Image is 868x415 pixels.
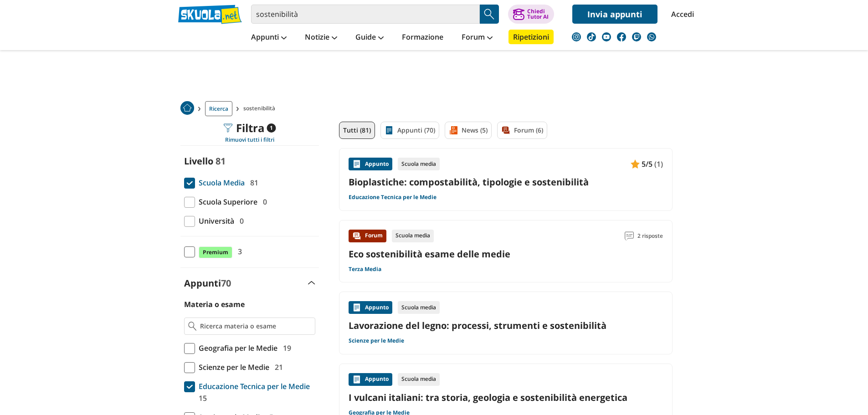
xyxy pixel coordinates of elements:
[349,337,404,344] a: Scienze per le Medie
[398,301,440,314] div: Scuola media
[459,30,495,46] a: Forum
[349,301,392,314] div: Appunto
[480,5,499,24] button: Search Button
[259,196,267,208] span: 0
[349,319,663,332] a: Lavorazione del legno: processi, strumenti e sostenibilità
[398,158,440,170] div: Scuola media
[195,380,310,392] span: Educazione Tecnica per le Medie
[221,277,231,289] span: 70
[184,299,245,309] label: Materia o esame
[180,101,194,115] img: Home
[195,361,269,373] span: Scienze per le Medie
[508,5,554,24] button: ChiediTutor AI
[602,32,611,41] img: youtube
[353,30,386,46] a: Guide
[349,248,510,260] a: Eco sostenibilità esame delle medie
[251,5,480,24] input: Cerca appunti, riassunti o versioni
[349,176,663,188] a: Bioplastiche: compostabilità, tipologie e sostenibilità
[195,392,207,404] span: 15
[349,230,386,242] div: Forum
[271,361,283,373] span: 21
[617,32,626,41] img: facebook
[385,126,394,135] img: Appunti filtro contenuto
[205,101,232,116] a: Ricerca
[483,7,496,21] img: Cerca appunti, riassunti o versioni
[349,194,437,201] a: Educazione Tecnica per le Medie
[195,196,257,208] span: Scuola Superiore
[392,230,434,242] div: Scuola media
[352,231,361,241] img: Forum contenuto
[625,231,634,241] img: Commenti lettura
[632,32,641,41] img: twitch
[236,215,244,227] span: 0
[352,375,361,384] img: Appunti contenuto
[249,30,289,46] a: Appunti
[587,32,596,41] img: tiktok
[349,158,392,170] div: Appunto
[380,122,439,139] a: Appunti (70)
[184,155,213,167] label: Livello
[195,342,277,354] span: Geografia per le Medie
[352,159,361,169] img: Appunti contenuto
[508,30,554,44] a: Ripetizioni
[637,230,663,242] span: 2 risposte
[642,158,652,170] span: 5/5
[216,155,226,167] span: 81
[199,246,232,258] span: Premium
[339,122,375,139] a: Tutti (81)
[195,177,245,189] span: Scuola Media
[349,266,381,273] a: Terza Media
[184,277,231,289] label: Appunti
[671,5,690,24] a: Accedi
[349,391,663,404] a: I vulcani italiani: tra storia, geologia e sostenibilità energetica
[200,322,311,331] input: Ricerca materia o esame
[654,158,663,170] span: (1)
[180,101,194,116] a: Home
[497,122,547,139] a: Forum (6)
[223,122,276,134] div: Filtra
[572,32,581,41] img: instagram
[501,126,510,135] img: Forum filtro contenuto
[527,9,549,20] div: Chiedi Tutor AI
[195,215,234,227] span: Università
[449,126,458,135] img: News filtro contenuto
[308,281,315,285] img: Apri e chiudi sezione
[223,123,232,133] img: Filtra filtri mobile
[572,5,657,24] a: Invia appunti
[647,32,656,41] img: WhatsApp
[398,373,440,386] div: Scuola media
[279,342,291,354] span: 19
[267,123,276,133] span: 1
[352,303,361,312] img: Appunti contenuto
[631,159,640,169] img: Appunti contenuto
[243,101,279,116] span: sostenibilità
[247,177,258,189] span: 81
[349,373,392,386] div: Appunto
[188,322,197,331] img: Ricerca materia o esame
[180,136,319,143] div: Rimuovi tutti i filtri
[445,122,492,139] a: News (5)
[303,30,339,46] a: Notizie
[400,30,446,46] a: Formazione
[234,246,242,257] span: 3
